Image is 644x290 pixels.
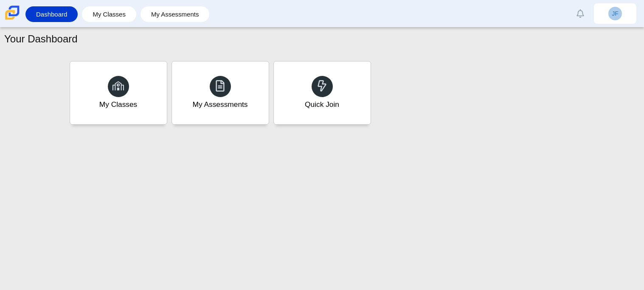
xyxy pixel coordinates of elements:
h1: Your Dashboard [4,32,78,46]
a: JF [594,3,636,24]
a: Carmen School of Science & Technology [3,16,21,23]
img: Carmen School of Science & Technology [3,4,21,22]
a: Quick Join [273,61,371,125]
span: JF [612,11,619,17]
a: My Assessments [172,61,269,125]
div: Quick Join [305,99,339,110]
a: My Assessments [145,6,205,22]
div: My Classes [99,99,138,110]
a: Dashboard [30,6,73,22]
a: Alerts [571,4,590,23]
a: My Classes [86,6,132,22]
a: My Classes [70,61,167,125]
div: My Assessments [193,99,248,110]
